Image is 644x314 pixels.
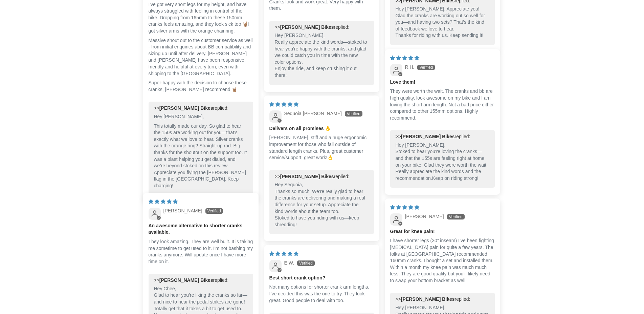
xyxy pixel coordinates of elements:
span: 5 star review [149,199,178,204]
b: An awesome alternative to shorter cranks available. [149,223,253,236]
span: [PERSON_NAME] [163,208,202,213]
p: Massive shout out to the customer service as well - from initial enquiries about BB compatibility... [149,37,253,77]
b: [PERSON_NAME] Bikes [280,24,334,30]
p: Super-happy with the decision to choose these cranks, [PERSON_NAME] recommend 🤘🏽 [149,80,253,93]
b: Best short crank option? [269,275,374,281]
p: Hey [PERSON_NAME], Appreciate you! Glad the cranks are working out so well for you—and having two... [396,6,489,39]
div: >> replied: [154,277,248,284]
b: [PERSON_NAME] Bikes [159,277,213,283]
p: [PERSON_NAME], stiff and a huge ergonomic improvement for those who fall outside of standard leng... [269,134,374,161]
b: Delivers on all promises 👌 [269,125,374,132]
span: 5 star review [390,55,419,61]
p: I've got very short legs for my height, and have always struggled with feeling in control of the ... [149,1,253,35]
p: Hey [PERSON_NAME], Stoked to hear you're loving the cranks—and that the 155s are feeling right at... [396,142,489,182]
p: They look amazing. They are well built. It is taking me sometime to get used to it. I'm not bashi... [149,238,253,265]
div: >> replied: [275,24,369,31]
b: Love them! [390,79,495,86]
b: [PERSON_NAME] Bikes [280,174,334,179]
div: >> replied: [275,173,369,180]
b: Great for knee pain! [390,228,495,235]
p: Not many options for shorter crank arm lengths. I’ve decided this was the one to try. They look g... [269,284,374,304]
p: Hey Sequoia, Thanks so much! We’re really glad to hear the cranks are delivering and making a rea... [275,182,369,228]
span: [PERSON_NAME] [405,214,444,219]
p: They were worth the wait. The cranks and bb are high quality, look awesome on my bike and I am lo... [390,88,495,121]
div: >> replied: [396,296,489,303]
b: [PERSON_NAME] Bikes [401,134,455,139]
span: Sequoia [PERSON_NAME] [284,111,342,116]
span: R.H. [405,64,415,70]
b: [PERSON_NAME] Bikes [401,296,455,302]
span: E.W. [284,260,294,266]
p: Hey [PERSON_NAME], [154,113,248,120]
div: >> replied: [396,133,489,140]
p: This totally made our day. So glad to hear the 150s are working out for you—that’s exactly what w... [154,123,248,189]
b: [PERSON_NAME] Bikes [159,105,213,111]
span: 5 star review [390,205,419,210]
p: I have shorter legs (30” inseam) I’ve been fighting [MEDICAL_DATA] pain for quite a few years. Th... [390,237,495,284]
span: 5 star review [269,251,298,256]
p: Hey [PERSON_NAME], Really appreciate the kind words—stoked to hear you’re happy with the cranks, ... [275,32,369,79]
div: >> replied: [154,105,248,112]
span: 5 star review [269,102,298,107]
